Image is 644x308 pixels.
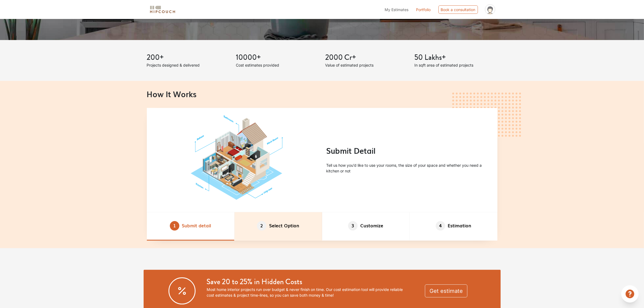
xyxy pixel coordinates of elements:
[325,62,408,68] p: Value of estimated projects
[322,212,410,241] li: Customize
[235,212,322,241] li: Select Option
[438,5,478,14] div: Book a consultation
[257,221,266,231] span: 2
[415,62,497,68] p: In sqft area of estimated projects
[425,284,467,297] button: Get estimate
[170,221,179,231] span: 1
[236,62,319,68] p: Cost estimates provided
[325,53,408,62] h3: 2000 Cr+
[236,53,319,62] h3: 10000+
[147,212,235,241] li: Submit detail
[415,53,497,62] h3: 50 Lakhs+
[348,221,358,231] span: 3
[436,221,445,231] span: 4
[416,7,431,12] a: Portfolio
[149,4,176,16] span: logo-horizontal.svg
[147,62,230,68] p: Projects designed & delivered
[207,277,409,287] h3: Save 20 to 25% in Hidden Costs
[385,7,409,12] span: My Estimates
[410,212,497,241] li: Estimation
[147,89,497,99] h2: How It Works
[207,287,409,298] p: Most home interior projects run over budget & never finish on time. Our cost estimation tool will...
[149,5,176,14] img: logo-horizontal.svg
[147,53,230,62] h3: 200+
